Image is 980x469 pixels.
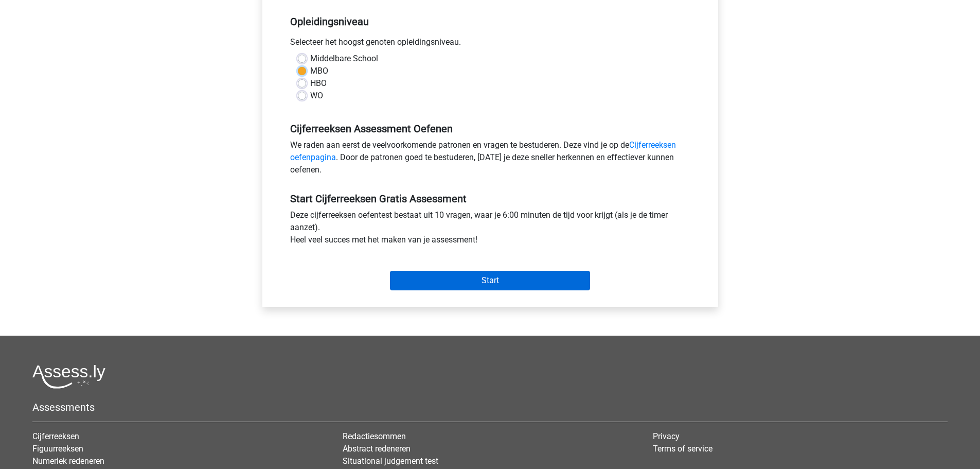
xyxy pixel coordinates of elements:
a: Privacy [653,431,680,441]
a: Numeriek redeneren [32,456,104,466]
h5: Start Cijferreeksen Gratis Assessment [290,193,690,205]
input: Start [390,271,590,290]
label: Middelbare School [310,53,378,65]
label: HBO [310,77,327,90]
h5: Cijferreeksen Assessment Oefenen [290,123,690,135]
a: Abstract redeneren [343,444,411,454]
a: Terms of service [653,444,712,454]
div: We raden aan eerst de veelvoorkomende patronen en vragen te bestuderen. Deze vind je op de . Door... [282,139,698,180]
img: Assessly logo [32,364,105,389]
a: Redactiesommen [343,431,406,441]
div: Deze cijferreeksen oefentest bestaat uit 10 vragen, waar je 6:00 minuten de tijd voor krijgt (als... [282,209,698,250]
h5: Opleidingsniveau [290,11,690,32]
a: Situational judgement test [343,456,438,466]
div: Selecteer het hoogst genoten opleidingsniveau. [282,36,698,53]
label: MBO [310,65,328,77]
a: Figuurreeksen [32,444,83,454]
label: WO [310,90,323,102]
a: Cijferreeksen [32,431,79,441]
h5: Assessments [32,401,948,413]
